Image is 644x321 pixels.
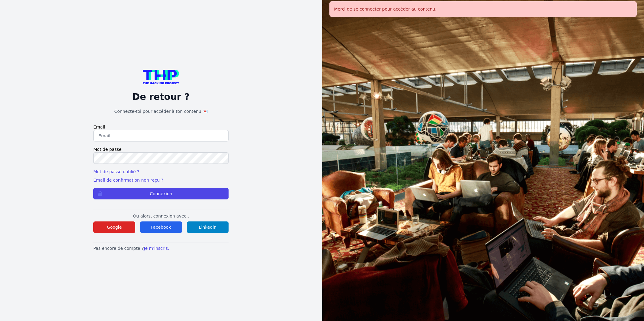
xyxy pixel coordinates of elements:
p: Pas encore de compte ? [93,245,229,251]
label: Email [93,124,229,130]
a: Mot de passe oublié ? [93,169,139,174]
a: Email de confirmation non reçu ? [93,178,163,183]
h1: Connecte-toi pour accéder à ton contenu 💌 [93,108,229,114]
p: De retour ? [93,91,229,102]
p: Ou alors, connexion avec.. [93,213,229,219]
button: Linkedin [187,221,229,233]
img: logo [143,70,179,84]
div: Merci de se connecter pour accéder au contenu. [329,1,637,17]
label: Mot de passe [93,146,229,152]
button: Connexion [93,188,229,199]
input: Email [93,130,229,141]
a: Je m'inscris. [144,246,169,251]
button: Google [93,221,135,233]
button: Facebook [140,221,182,233]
